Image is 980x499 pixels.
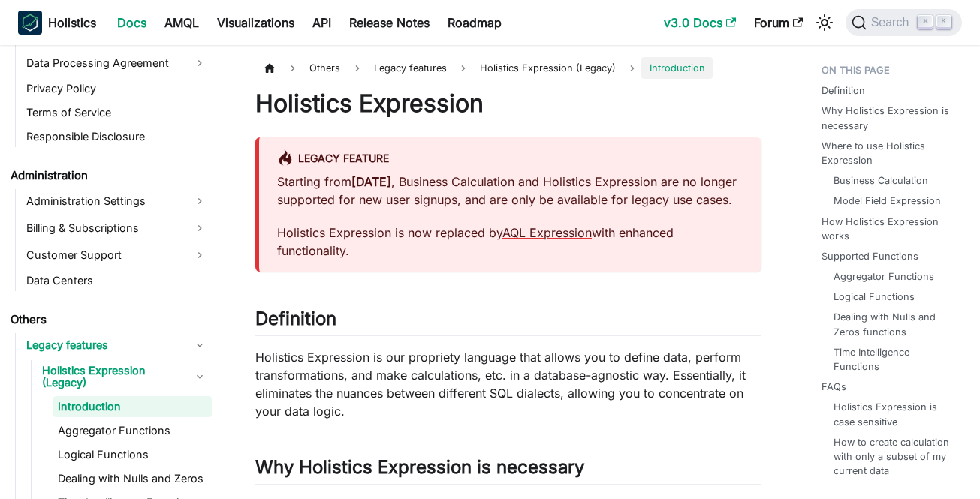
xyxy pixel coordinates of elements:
[340,11,439,35] a: Release Notes
[302,57,348,79] span: Others
[822,380,846,394] a: FAQs
[834,400,950,428] a: Holistics Expression is case sensitive
[846,9,962,36] button: Search (Command+K)
[22,189,212,213] a: Administration Settings
[255,89,761,119] h1: Holistics Expression
[53,420,212,441] a: Aggregator Functions
[277,224,743,260] p: Holistics Expression is now replaced by with enhanced functionality.
[834,269,934,284] a: Aggregator Functions
[813,11,837,35] button: Switch between dark and light mode (currently light mode)
[48,14,96,32] b: Holistics
[351,174,391,189] strong: [DATE]
[834,194,941,208] a: Model Field Expression
[255,57,284,79] a: Home page
[277,173,743,209] p: Starting from , Business Calculation and Holistics Expression are no longer supported for new use...
[18,11,96,35] a: HolisticsHolistics
[822,139,956,167] a: Where to use Holistics Expression
[22,333,212,357] a: Legacy features
[822,249,918,263] a: Supported Functions
[53,396,212,417] a: Introduction
[53,468,212,489] a: Dealing with Nulls and Zeros
[641,57,712,79] span: Introduction
[22,78,212,99] a: Privacy Policy
[22,102,212,123] a: Terms of Service
[918,15,933,29] kbd: ⌘
[6,309,212,330] a: Others
[439,11,511,35] a: Roadmap
[18,11,42,35] img: Holistics
[155,11,208,35] a: AMQL
[22,216,212,240] a: Billing & Subscriptions
[822,104,956,132] a: Why Holistics Expression is necessary
[255,348,761,420] p: Holistics Expression is our propriety language that allows you to define data, perform transforma...
[22,51,212,75] a: Data Processing Agreement
[366,57,454,79] span: Legacy features
[22,126,212,147] a: Responsible Disclosure
[745,11,812,35] a: Forum
[834,345,950,374] a: Time Intelligence Functions
[834,310,950,338] a: Dealing with Nulls and Zeros functions
[255,308,761,336] h2: Definition
[834,290,915,304] a: Logical Functions
[22,243,212,267] a: Customer Support
[834,173,928,188] a: Business Calculation
[867,16,918,29] span: Search
[277,149,743,169] div: Legacy Feature
[22,270,212,291] a: Data Centers
[822,215,956,243] a: How Holistics Expression works
[834,435,950,479] a: How to create calculation with only a subset of my current data
[936,15,951,29] kbd: K
[655,11,745,35] a: v3.0 Docs
[303,11,340,35] a: API
[38,360,212,393] a: Holistics Expression (Legacy)
[502,225,592,240] a: AQL Expression
[6,165,212,186] a: Administration
[108,11,155,35] a: Docs
[472,57,623,79] span: Holistics Expression (Legacy)
[208,11,303,35] a: Visualizations
[255,57,761,79] nav: Breadcrumbs
[53,444,212,465] a: Logical Functions
[822,83,865,98] a: Definition
[255,456,761,485] h2: Why Holistics Expression is necessary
